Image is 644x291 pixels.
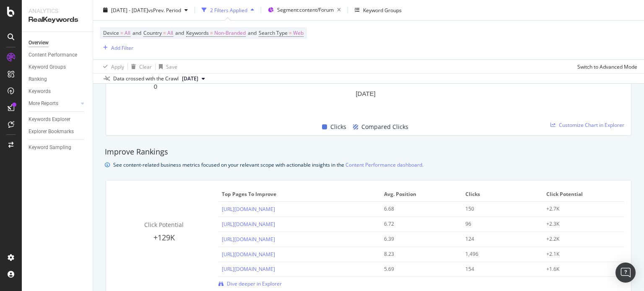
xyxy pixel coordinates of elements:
button: Switch to Advanced Mode [574,60,637,73]
button: Keyword Groups [351,3,405,17]
button: [DATE] - [DATE]vsPrev. Period [100,3,191,17]
button: 2 Filters Applied [198,3,257,17]
span: Compared Clicks [361,122,408,132]
a: Customize Chart in Explorer [551,121,624,129]
div: Keyword Sampling [29,143,71,152]
span: Customize Chart in Explorer [559,121,624,129]
div: Data crossed with the Crawl [113,75,179,82]
div: More Reports [29,99,58,108]
div: +2.1K [546,250,613,258]
span: All [125,27,130,39]
a: Keywords [29,87,87,96]
button: Clear [128,60,152,73]
span: and [132,29,141,36]
span: Web [293,27,304,39]
div: +2.3K [546,220,613,228]
span: +129K [153,232,175,242]
a: Ranking [29,75,87,84]
a: Keyword Groups [29,63,87,72]
div: 6.68 [384,205,451,213]
button: [DATE] [179,74,208,84]
span: 2025 Aug. 4th [182,75,198,82]
a: [URL][DOMAIN_NAME] [222,236,275,243]
div: Analytics [29,7,86,15]
div: See content-related business metrics focused on your relevant scope with actionable insights in the [113,160,423,169]
span: Clicks [330,122,346,132]
div: Switch to Advanced Mode [577,63,637,70]
span: Segment: content/Forum [277,6,334,13]
span: Avg. Position [384,191,457,198]
div: Content Performance [29,51,77,59]
div: 154 [465,265,532,273]
div: +2.7K [546,205,613,213]
span: = [210,29,213,36]
a: Content Performance dashboard. [345,160,423,169]
button: Save [156,60,177,73]
text: [DATE] [356,90,375,97]
div: RealKeywords [29,15,86,25]
a: [URL][DOMAIN_NAME] [222,251,275,258]
a: Keyword Sampling [29,143,87,152]
div: 6.39 [384,235,451,243]
div: 8.23 [384,250,451,258]
div: 124 [465,235,532,243]
div: 150 [465,205,532,213]
div: Clear [139,63,152,70]
span: Top pages to improve [222,191,375,198]
span: Non-Branded [214,27,246,39]
a: [URL][DOMAIN_NAME] [222,221,275,228]
div: +2.2K [546,235,613,243]
span: Search Type [259,29,288,36]
a: [URL][DOMAIN_NAME] [222,265,275,273]
span: [DATE] - [DATE] [111,6,148,13]
div: 96 [465,220,532,228]
div: Open Intercom Messenger [615,263,636,283]
div: Keywords [29,87,51,96]
div: 2 Filters Applied [210,6,247,13]
div: Keyword Groups [363,6,402,13]
div: 1,496 [465,250,532,258]
span: = [163,29,166,36]
span: and [248,29,257,36]
div: Save [166,63,177,70]
a: Dive deeper in Explorer [218,280,282,287]
div: Improve Rankings [105,147,632,157]
span: Click Potential [546,191,619,198]
div: Ranking [29,75,47,84]
button: Add Filter [100,43,133,53]
span: Country [143,29,162,36]
div: Add Filter [111,44,133,51]
div: Keyword Groups [29,63,66,72]
div: Overview [29,39,49,47]
a: [URL][DOMAIN_NAME] [222,206,275,213]
button: Segment:content/Forum [265,3,344,17]
a: Content Performance [29,51,87,59]
a: Explorer Bookmarks [29,127,87,136]
div: Apply [111,63,124,70]
span: and [175,29,184,36]
span: = [289,29,292,36]
div: Explorer Bookmarks [29,127,74,136]
div: Keywords Explorer [29,115,70,124]
span: = [120,29,123,36]
a: Overview [29,39,87,47]
div: 5.69 [384,265,451,273]
a: More Reports [29,99,78,108]
text: 0 [154,82,157,90]
span: Click Potential [144,221,184,229]
a: Keywords Explorer [29,115,87,124]
span: All [167,27,173,39]
div: 6.72 [384,220,451,228]
span: Device [103,29,119,36]
span: vs Prev. Period [148,6,181,13]
button: Apply [100,60,124,73]
span: Dive deeper in Explorer [227,280,282,287]
div: +1.6K [546,265,613,273]
span: Keywords [186,29,209,36]
span: Clicks [465,191,538,198]
div: info banner [105,160,632,169]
